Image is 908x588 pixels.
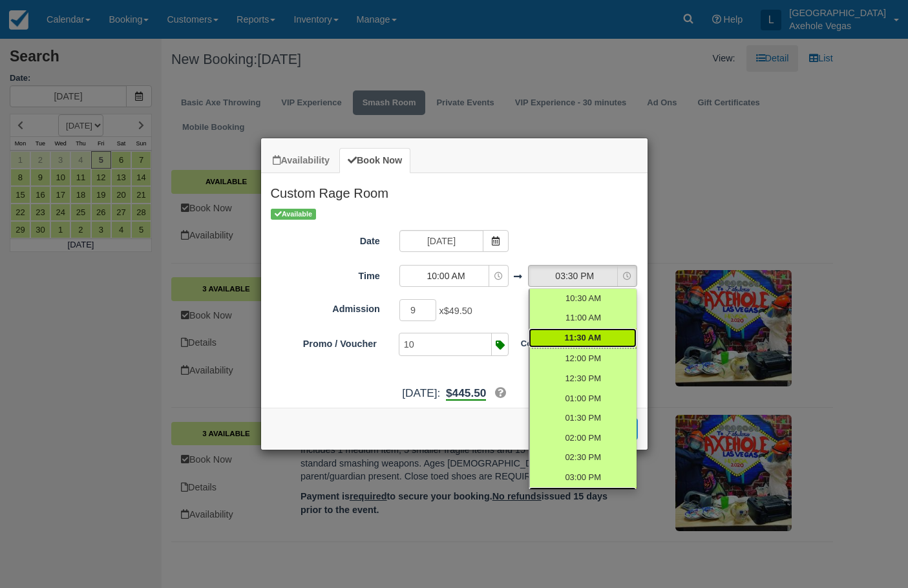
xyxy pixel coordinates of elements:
span: 11:00 AM [565,312,601,324]
span: 10:30 AM [565,293,601,305]
a: Availability [264,148,338,173]
span: Available [271,209,317,220]
span: 01:30 PM [565,412,601,425]
label: Date [261,230,390,248]
a: Book Now [339,148,410,173]
span: 03:30 PM [529,269,620,282]
span: 02:00 PM [565,432,601,445]
span: 02:30 PM [565,452,601,464]
span: 11:30 AM [564,332,601,344]
span: 12:00 PM [565,353,601,365]
span: x [439,306,472,316]
span: 10:00 AM [400,269,492,282]
b: Code applied [521,339,573,348]
input: Admission [399,299,437,321]
div: [DATE]: [261,385,648,401]
span: 03:00 PM [565,472,601,484]
span: $445.50 [446,386,486,399]
label: Promo / Voucher [261,333,386,351]
span: 01:00 PM [565,393,601,405]
div: Item Modal [261,173,648,401]
label: Admission [261,298,390,316]
span: $49.50 [444,306,472,316]
span: 12:30 PM [565,373,601,385]
label: Time [261,265,390,283]
h2: Custom Rage Room [261,173,648,207]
